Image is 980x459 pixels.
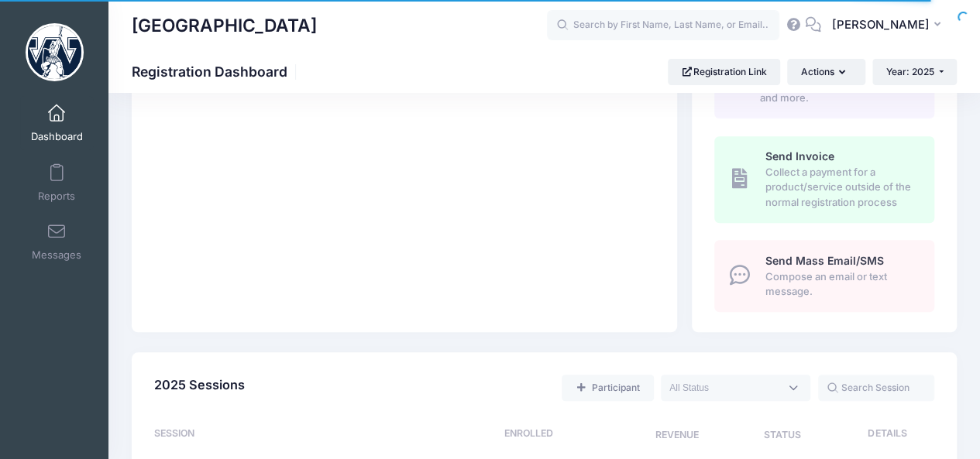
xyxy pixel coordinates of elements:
button: Actions [787,59,865,85]
span: Messages [32,249,81,262]
a: Dashboard [20,96,94,150]
a: Send Invoice Collect a payment for a product/service outside of the normal registration process [714,136,934,223]
span: Reports [38,190,75,203]
img: Westminster College [26,23,84,81]
h1: Registration Dashboard [132,63,301,80]
span: Year: 2025 [886,66,934,77]
a: Messages [20,214,94,269]
button: Year: 2025 [872,59,957,85]
span: [PERSON_NAME] [831,16,929,33]
h1: [GEOGRAPHIC_DATA] [132,8,317,43]
span: Compose an email or text message. [765,269,916,300]
div: Session [154,426,435,445]
a: Send Mass Email/SMS Compose an email or text message. [714,240,934,311]
div: Details [833,426,934,445]
div: Enrolled [435,426,623,445]
span: Send Invoice [765,149,834,163]
textarea: Search [669,381,779,395]
a: Reports [20,156,94,210]
span: Dashboard [31,131,83,144]
input: Search Session [818,375,934,401]
input: Search by First Name, Last Name, or Email... [547,10,779,41]
div: Revenue [622,426,731,445]
div: Status [731,426,833,445]
span: Send Mass Email/SMS [765,254,883,267]
span: 2025 Sessions [154,377,245,392]
span: Collect a payment for a product/service outside of the normal registration process [765,165,916,211]
a: Registration Link [668,59,780,85]
button: [PERSON_NAME] [821,8,957,43]
a: Add a new manual registration [562,375,653,401]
